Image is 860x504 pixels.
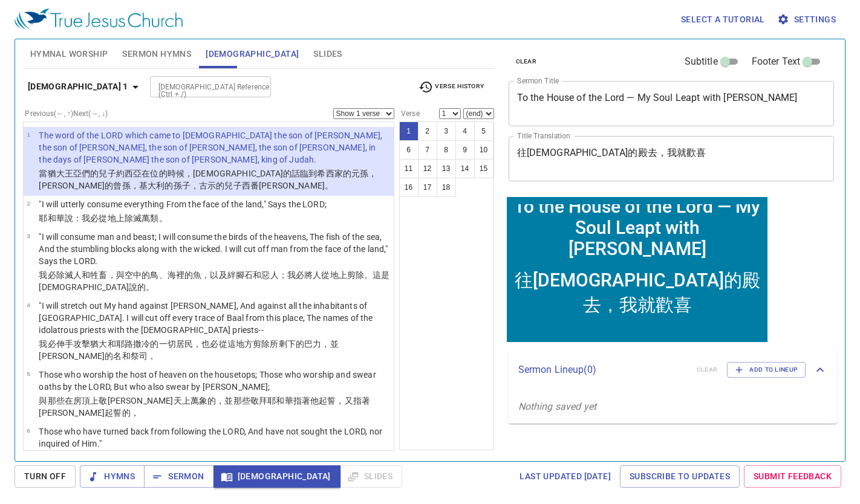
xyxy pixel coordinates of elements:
wh526: 的兒子 [39,169,377,190]
span: Select a tutorial [681,12,765,27]
p: The word of the LORD which came to [DEMOGRAPHIC_DATA] the son of [PERSON_NAME], the son of [PERSO... [39,129,390,166]
button: Sermon [144,465,213,488]
textarea: 往[DEMOGRAPHIC_DATA]的殿去，我就歡喜 [517,147,826,170]
wh2977: 在位的時候 [39,169,377,190]
button: Hymns [80,465,145,488]
button: 9 [455,140,475,160]
textarea: To the House of the Lord — My Soul Leapt with [PERSON_NAME] [517,92,826,115]
wh4428: 起誓 [105,408,139,418]
wh3548: ， [148,351,156,361]
wh1709: ，以及絆腳石 [39,270,389,292]
button: 1 [399,121,419,141]
wh3063: 和耶路撒冷 [39,339,338,361]
button: Settings [775,8,841,31]
wh6846: 。 [325,181,333,190]
wh7812: 天 [39,396,370,418]
wh568: 的曾孫，基大利 [105,181,333,190]
p: "I will consume man and beast; I will consume the birds of the heavens, The fish of the sea, And ... [39,231,390,267]
wh1436: 的孫子，古示 [165,181,333,190]
span: [DEMOGRAPHIC_DATA] [206,47,299,62]
span: 3 [27,233,30,239]
wh3570: 的兒子 [216,181,333,190]
button: 5 [474,121,494,141]
wh120: 和牲畜 [39,270,389,292]
button: 3 [437,121,456,141]
wh3027: 攻擊猶大 [39,339,338,361]
button: 15 [474,159,494,178]
wh5775: 、海 [39,270,389,292]
a: Subscribe to Updates [620,465,740,488]
span: Hymns [90,469,135,484]
span: 2 [27,200,30,207]
button: 10 [474,140,494,160]
span: 5 [27,370,30,377]
p: 耶和華 [39,212,327,224]
wh3117: ，[DEMOGRAPHIC_DATA] [39,169,377,190]
span: 6 [27,427,30,434]
wh5186: 手 [39,339,338,361]
wh1406: 上敬[PERSON_NAME] [39,396,370,418]
wh8064: 的鳥 [39,270,389,292]
button: 7 [418,140,437,160]
wh5002: ：我必從地 [73,213,168,223]
wh929: ，與空中 [39,270,389,292]
p: 與那些在房頂 [39,395,390,419]
span: Turn Off [24,469,66,484]
label: Previous (←, ↑) Next (→, ↓) [25,110,108,117]
span: Subtitle [685,54,718,69]
img: True Jesus Church [15,8,183,30]
span: Verse History [419,80,484,94]
button: 17 [418,178,437,197]
wh3068: 說 [129,282,154,292]
span: 1 [27,131,30,138]
button: 14 [455,159,475,178]
wh3649: 的名 [105,351,156,361]
wh1121: 約西亞 [39,169,377,190]
p: "I will utterly consume everything From the face of the land," Says the LORD; [39,198,327,210]
span: Add to Lineup [735,364,798,375]
button: 8 [437,140,456,160]
span: Footer Text [752,54,801,69]
input: Type Bible Reference [154,80,247,94]
button: [DEMOGRAPHIC_DATA] 1 [23,76,148,98]
wh5486: 萬類。 [142,213,167,223]
button: Verse History [411,78,491,96]
button: Select a tutorial [676,8,770,31]
button: Add to Lineup [727,362,806,378]
wh3063: 王 [39,169,377,190]
b: [DEMOGRAPHIC_DATA] 1 [28,79,128,94]
span: clear [516,56,537,67]
iframe: from-child [504,194,770,345]
span: Submit Feedback [754,469,832,484]
button: [DEMOGRAPHIC_DATA] [213,465,340,488]
wh8034: 和祭司 [122,351,157,361]
wh3389: 的一切居民 [39,339,338,361]
wh1121: 西番[PERSON_NAME] [242,181,333,190]
button: 4 [455,121,475,141]
span: Settings [780,12,836,27]
p: Those who have turned back from following the LORD, And have not sought the LORD, nor inquired of... [39,425,390,450]
span: [DEMOGRAPHIC_DATA] [223,469,331,484]
wh5486: 人 [39,270,389,292]
wh4428: 亞們 [39,169,377,190]
wh8064: 上萬象 [39,396,370,418]
button: 12 [418,159,437,178]
button: 2 [418,121,437,141]
button: 18 [437,178,456,197]
wh5002: 的。 [137,282,154,292]
span: Sermon Hymns [122,47,191,62]
span: Sermon [154,469,204,484]
button: Turn Off [15,465,76,488]
span: Hymnal Worship [30,47,108,62]
i: Nothing saved yet [518,401,597,412]
wh7650: 的， [122,408,139,418]
button: clear [509,54,544,69]
span: Subscribe to Updates [630,469,730,484]
p: 我必伸 [39,338,390,362]
wh127: 上除滅 [116,213,168,223]
button: 16 [399,178,419,197]
p: 當猶大 [39,167,390,192]
button: 11 [399,159,419,178]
